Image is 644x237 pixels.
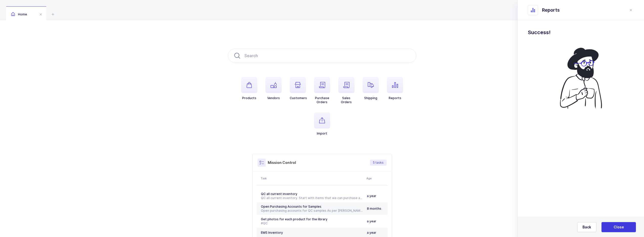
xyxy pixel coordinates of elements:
div: Open purchasing accounts for QC samples As per [PERSON_NAME], we had an account with [PERSON_NAME... [261,209,363,213]
span: EMS Inventory [261,231,283,234]
span: Close [614,225,624,230]
span: a year [367,231,376,234]
button: close drawer [628,7,634,13]
div: Age [366,176,386,180]
button: Reports [387,77,403,100]
span: Home [11,12,27,16]
button: Shipping [363,77,379,100]
img: coffee.svg [553,45,609,111]
span: Reports [542,7,560,13]
h3: Mission Control [268,160,296,165]
span: Get photos for each product for the library [261,217,327,221]
span: a year [367,219,376,223]
input: Search [228,49,416,63]
button: Back [577,222,596,232]
button: Import [314,112,330,136]
span: a year [367,194,376,198]
button: SalesOrders [338,77,355,104]
button: Close [601,222,636,232]
button: Customers [290,77,307,100]
span: QC all current inventory [261,192,297,196]
div: #QC [261,221,363,225]
span: 5 tasks [373,161,384,165]
span: Open Purchasing Accounts for Samples [261,205,321,208]
button: Products [241,77,257,100]
button: Vendors [265,77,282,100]
div: QC all current inventory. Start with items that we can purchase a sample from Schein. #[GEOGRAPHI... [261,196,363,200]
span: Back [583,225,591,230]
button: PurchaseOrders [314,77,330,104]
span: 8 months [367,207,381,210]
h1: Success! [528,28,634,36]
div: Task [261,176,363,180]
